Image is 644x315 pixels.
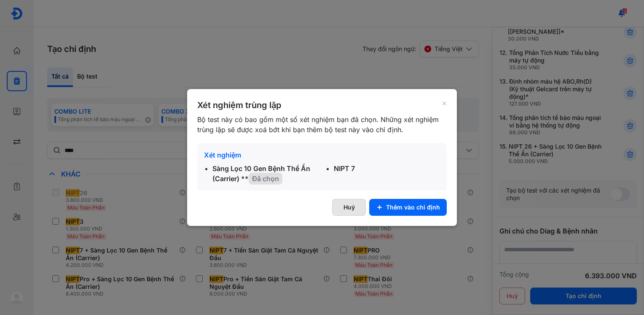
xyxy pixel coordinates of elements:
div: Xét nghiệm trùng lặp [197,99,442,111]
div: NIPT 7 [334,163,440,174]
div: Bộ test này có bao gồm một số xét nghiệm bạn đã chọn. Những xét nghiệm trùng lặp sẽ được xoá bớt ... [197,114,442,135]
div: Sàng Lọc 10 Gen Bệnh Thể Ẩn (Carrier) ** [212,163,319,184]
button: Huỷ [332,199,366,216]
div: Xét nghiệm [204,150,440,160]
span: Đã chọn [249,173,282,185]
button: Thêm vào chỉ định [369,199,447,216]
